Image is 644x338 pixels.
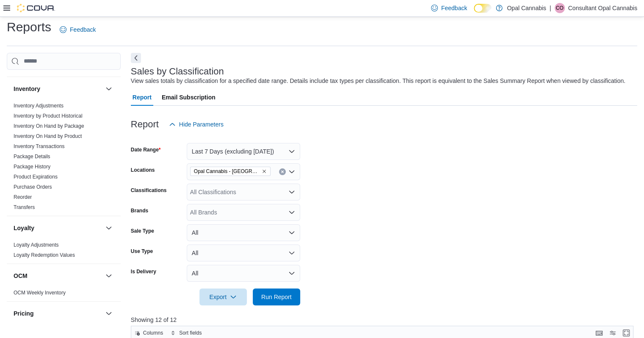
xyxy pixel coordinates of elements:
[14,154,50,159] a: Package Details
[288,209,295,216] button: Open list of options
[205,289,242,305] span: Export
[131,119,159,129] h3: Report
[14,113,83,119] a: Inventory by Product Historical
[131,268,156,275] label: Is Delivery
[507,3,546,13] p: Opal Cannabis
[14,184,52,190] a: Purchase Orders
[14,272,28,280] h3: OCM
[7,240,121,264] div: Loyalty
[187,224,300,241] button: All
[131,316,638,324] p: Showing 12 of 12
[131,77,625,85] div: View sales totals by classification for a specified date range. Details include tax types per cla...
[14,133,82,139] a: Inventory On Hand by Product
[474,13,474,13] span: Dark Mode
[131,248,153,255] label: Use Type
[262,169,267,174] button: Remove Opal Cannabis - Langford from selection in this group
[14,204,35,211] span: Transfers
[131,146,161,153] label: Date Range
[261,293,292,301] span: Run Report
[14,102,64,109] span: Inventory Adjustments
[594,328,604,338] button: Keyboard shortcuts
[14,103,64,109] a: Inventory Adjustments
[555,3,565,13] div: Consultant Opal Cannabis
[167,328,205,338] button: Sort fields
[131,66,224,77] h3: Sales by Classification
[131,207,148,214] label: Brands
[14,242,59,248] span: Loyalty Adjustments
[14,194,32,201] span: Reorder
[104,308,114,319] button: Pricing
[253,289,300,305] button: Run Report
[131,167,155,173] label: Locations
[14,153,50,160] span: Package Details
[14,242,59,248] a: Loyalty Adjustments
[14,85,40,93] h3: Inventory
[568,3,637,13] p: Consultant Opal Cannabis
[131,187,167,194] label: Classifications
[279,168,286,175] button: Clear input
[7,19,51,36] h1: Reports
[143,330,163,336] span: Columns
[14,272,102,280] button: OCM
[14,85,102,93] button: Inventory
[14,252,75,258] a: Loyalty Redemption Values
[474,4,492,13] input: Dark Mode
[133,89,152,106] span: Report
[131,53,141,63] button: Next
[14,204,35,210] a: Transfers
[104,84,114,94] button: Inventory
[104,223,114,233] button: Loyalty
[131,328,166,338] button: Columns
[7,288,121,301] div: OCM
[14,143,65,150] span: Inventory Transactions
[14,194,32,200] a: Reorder
[288,189,295,195] button: Open list of options
[556,3,564,13] span: CO
[17,4,55,12] img: Cova
[14,290,66,296] a: OCM Weekly Inventory
[14,163,50,170] span: Package History
[104,271,114,281] button: OCM
[621,328,631,338] button: Enter fullscreen
[14,65,50,71] a: GL Transactions
[14,113,83,119] span: Inventory by Product Historical
[7,101,121,216] div: Inventory
[14,173,58,180] span: Product Expirations
[14,174,58,180] a: Product Expirations
[179,120,224,129] span: Hide Parameters
[14,309,33,318] h3: Pricing
[608,328,618,338] button: Display options
[14,133,82,140] span: Inventory On Hand by Product
[194,167,260,176] span: Opal Cannabis - [GEOGRAPHIC_DATA]
[14,309,102,318] button: Pricing
[14,164,50,170] a: Package History
[70,25,96,34] span: Feedback
[14,123,84,129] a: Inventory On Hand by Package
[131,228,154,234] label: Sale Type
[14,184,52,190] span: Purchase Orders
[187,265,300,282] button: All
[187,143,300,160] button: Last 7 Days (excluding [DATE])
[56,21,99,38] a: Feedback
[162,89,216,106] span: Email Subscription
[179,330,202,336] span: Sort fields
[14,224,102,232] button: Loyalty
[14,252,75,258] span: Loyalty Redemption Values
[14,224,34,232] h3: Loyalty
[199,289,247,305] button: Export
[190,167,271,176] span: Opal Cannabis - Langford
[441,4,467,12] span: Feedback
[166,116,227,133] button: Hide Parameters
[288,168,295,175] button: Open list of options
[550,3,551,13] p: |
[187,245,300,261] button: All
[14,123,84,129] span: Inventory On Hand by Package
[14,143,65,149] a: Inventory Transactions
[14,289,66,296] span: OCM Weekly Inventory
